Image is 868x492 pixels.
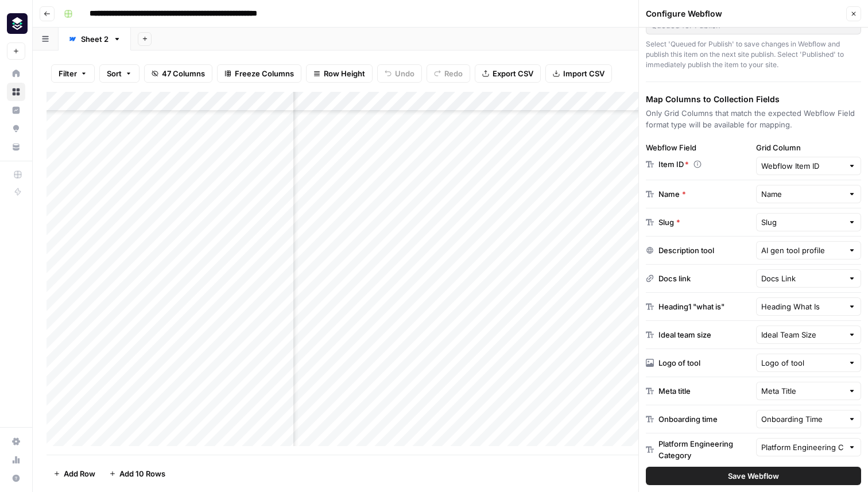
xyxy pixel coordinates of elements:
button: Redo [427,64,470,83]
img: Platformengineering.org Logo [7,13,28,34]
span: Redo [444,68,463,79]
div: Webflow Field [646,142,751,153]
button: Filter [51,64,95,83]
a: Your Data [7,138,25,156]
button: Save Webflow [646,467,861,485]
input: Onboarding Time [761,413,844,425]
p: Only Grid Columns that match the expected Webflow Field format type will be available for mapping. [646,107,861,130]
a: Settings [7,432,25,451]
div: Platform Engineering Category [658,438,751,461]
input: Logo of tool [761,357,844,369]
button: Export CSV [475,64,541,83]
span: Required [682,188,686,200]
input: AI gen tool profile [761,245,844,256]
button: 47 Columns [144,64,212,83]
span: Required [676,216,680,228]
div: Slug [658,216,680,228]
div: Ideal team size [658,329,711,340]
input: Webflow Item ID [761,160,844,172]
a: Usage [7,451,25,469]
input: Name [761,188,844,200]
button: Workspace: Platformengineering.org [7,9,25,38]
div: Description tool [658,245,714,256]
span: Add Row [64,468,95,479]
div: Name [658,188,686,200]
a: Insights [7,101,25,119]
a: Sheet 2 [59,28,131,51]
div: Sheet 2 [81,33,108,45]
button: Undo [377,64,422,83]
div: Meta title [658,385,691,397]
button: Add 10 Rows [102,464,172,483]
input: Ideal Team Size [761,329,844,340]
div: Logo of tool [658,357,700,369]
span: Undo [395,68,414,79]
a: Opportunities [7,119,25,138]
label: Grid Column [756,142,862,153]
span: Freeze Columns [235,68,294,79]
button: Import CSV [545,64,612,83]
span: Export CSV [493,68,533,79]
span: Sort [107,68,122,79]
a: Home [7,64,25,83]
button: Freeze Columns [217,64,301,83]
span: Add 10 Rows [119,468,165,479]
input: Meta Title [761,385,844,397]
input: Docs Link [761,273,844,284]
div: Select 'Queued for Publish' to save changes in Webflow and publish this item on the next site pub... [646,39,861,70]
button: Add Row [46,464,102,483]
span: Row Height [324,68,365,79]
div: Onboarding time [658,413,718,425]
span: Required [685,160,689,169]
input: Heading What Is [761,301,844,312]
span: Save Webflow [728,470,779,482]
span: Import CSV [563,68,604,79]
div: Docs link [658,273,691,284]
button: Sort [99,64,139,83]
button: Help + Support [7,469,25,487]
p: Item ID [658,158,689,170]
div: Heading1 "what is" [658,301,724,312]
h3: Map Columns to Collection Fields [646,94,861,105]
button: Row Height [306,64,373,83]
span: Filter [59,68,77,79]
span: 47 Columns [162,68,205,79]
input: Platform Engineering Category (1) [761,441,844,453]
input: Slug [761,216,844,228]
a: Browse [7,83,25,101]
